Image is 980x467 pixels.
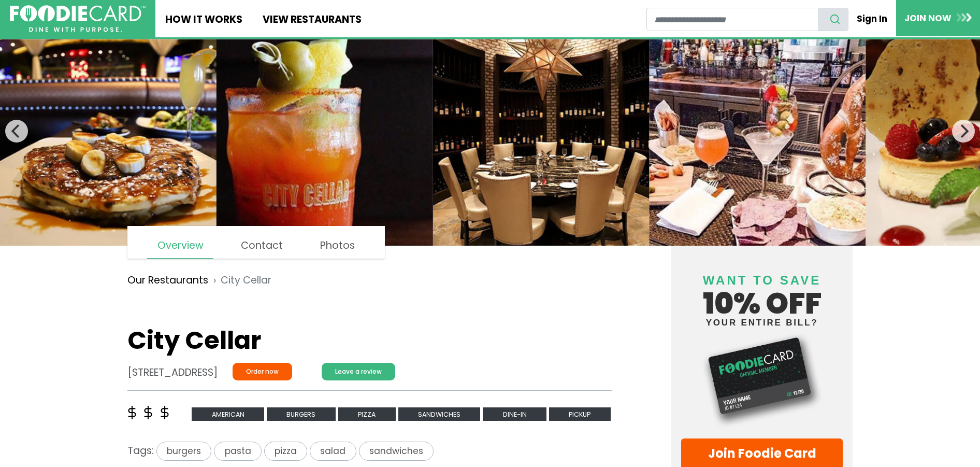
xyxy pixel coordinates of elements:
[359,442,434,461] span: sandwiches
[233,363,292,380] a: Order now
[310,233,365,258] a: Photos
[681,332,843,428] img: Foodie Card
[952,120,975,143] button: Next
[127,326,612,356] h1: City Cellar
[154,444,214,458] a: burgers
[156,442,211,461] span: burgers
[322,363,395,380] a: Leave a review
[359,444,434,458] a: sandwiches
[549,407,611,421] span: Pickup
[127,265,612,295] nav: breadcrumb
[208,273,271,288] li: City Cellar
[483,406,549,420] a: Dine-in
[5,120,28,143] button: Previous
[267,406,338,420] a: burgers
[398,406,483,420] a: sandwiches
[310,442,356,461] span: salad
[192,406,267,420] a: american
[310,444,358,458] a: salad
[338,406,398,420] a: pizza
[818,8,848,31] button: search
[681,260,843,327] h4: 10% off
[127,442,612,465] div: Tags:
[267,407,336,421] span: burgers
[703,273,821,287] span: Want to save
[681,318,843,327] small: your entire bill?
[147,233,213,259] a: Overview
[127,226,385,259] nav: page links
[192,407,264,421] span: american
[848,7,896,30] a: Sign In
[231,233,293,258] a: Contact
[483,407,546,421] span: Dine-in
[549,406,611,420] a: Pickup
[338,407,396,421] span: pizza
[646,8,819,31] input: restaurant search
[264,444,310,458] a: pizza
[214,442,261,461] span: pasta
[127,365,218,380] address: [STREET_ADDRESS]
[127,273,208,288] a: Our Restaurants
[10,5,146,33] img: FoodieCard; Eat, Drink, Save, Donate
[264,442,307,461] span: pizza
[398,407,481,421] span: sandwiches
[214,444,264,458] a: pasta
